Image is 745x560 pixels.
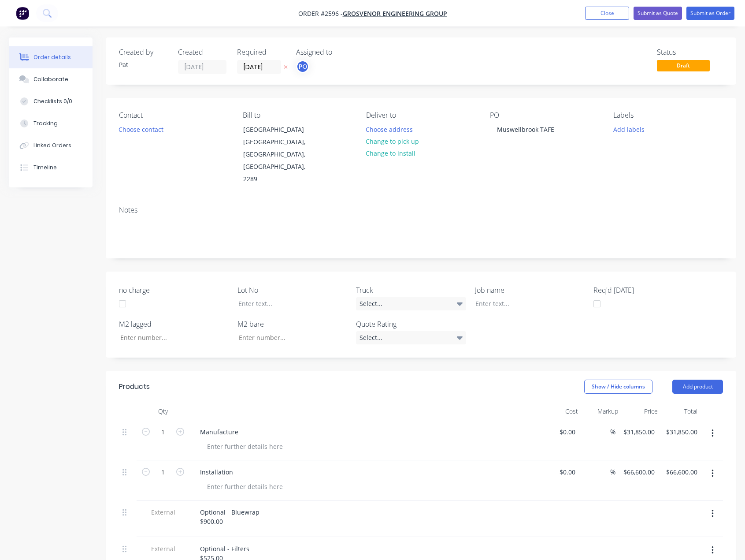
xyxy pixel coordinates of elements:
[356,331,466,344] div: Select...
[490,123,561,136] div: Muswellbrook TAFE
[119,206,723,214] div: Notes
[137,403,189,420] div: Qty
[672,380,723,394] button: Add product
[243,136,316,185] div: [GEOGRAPHIC_DATA], [GEOGRAPHIC_DATA], [GEOGRAPHIC_DATA], 2289
[9,68,93,90] button: Collaborate
[236,123,324,186] div: [GEOGRAPHIC_DATA][GEOGRAPHIC_DATA], [GEOGRAPHIC_DATA], [GEOGRAPHIC_DATA], 2289
[361,123,418,135] button: Choose address
[237,285,348,295] label: Lot No
[119,48,167,56] div: Created by
[33,119,58,127] div: Tracking
[9,134,93,157] button: Linked Orders
[356,297,466,310] div: Select...
[361,135,424,147] button: Change to pick up
[613,111,723,119] div: Labels
[231,331,348,344] input: Enter number...
[475,285,585,295] label: Job name
[119,319,229,329] label: M2 lagged
[585,7,629,20] button: Close
[243,123,316,136] div: [GEOGRAPHIC_DATA]
[33,97,72,105] div: Checklists 0/0
[114,123,168,135] button: Choose contact
[16,7,29,20] img: Factory
[119,60,167,69] div: Pat
[657,48,723,56] div: Status
[119,111,229,119] div: Contact
[593,285,704,295] label: Req'd [DATE]
[634,7,682,20] button: Submit as Quote
[610,427,615,437] span: %
[140,508,186,517] span: External
[296,60,309,73] button: PO
[622,403,661,420] div: Price
[193,466,240,478] div: Installation
[237,319,348,329] label: M2 bare
[9,90,93,112] button: Checklists 0/0
[9,112,93,134] button: Tracking
[113,331,229,344] input: Enter number...
[582,403,621,420] div: Markup
[119,381,150,392] div: Products
[584,380,652,394] button: Show / Hide columns
[178,48,226,56] div: Created
[610,467,615,477] span: %
[490,111,600,119] div: PO
[361,147,420,159] button: Change to install
[296,48,384,56] div: Assigned to
[661,403,701,420] div: Total
[9,46,93,68] button: Order details
[9,157,93,179] button: Timeline
[356,319,466,329] label: Quote Rating
[140,544,186,553] span: External
[343,9,447,18] a: Grosvenor Engineering Group
[237,48,285,56] div: Required
[298,9,343,18] span: Order #2596 -
[608,123,649,135] button: Add labels
[193,426,245,438] div: Manufacture
[243,111,352,119] div: Bill to
[657,60,710,71] span: Draft
[193,506,267,528] div: Optional - Bluewrap $900.00
[356,285,466,295] label: Truck
[33,75,68,83] div: Collaborate
[33,53,71,61] div: Order details
[33,164,57,172] div: Timeline
[33,142,71,149] div: Linked Orders
[119,285,229,295] label: no charge
[366,111,476,119] div: Deliver to
[542,403,582,420] div: Cost
[686,7,734,20] button: Submit as Order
